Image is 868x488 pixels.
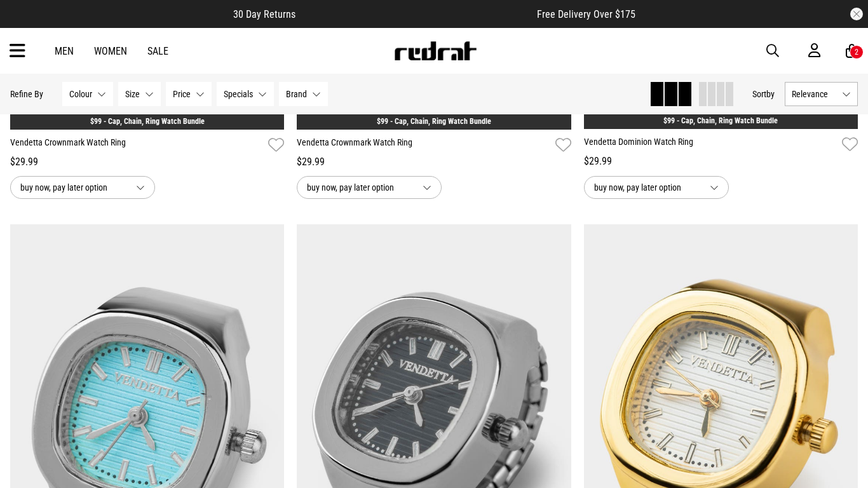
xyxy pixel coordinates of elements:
[62,82,113,106] button: Colour
[173,89,191,99] span: Price
[377,117,491,126] a: $99 - Cap, Chain, Ring Watch Bundle
[663,116,778,125] a: $99 - Cap, Chain, Ring Watch Bundle
[393,41,477,60] img: Redrat logo
[855,48,858,57] div: 2
[94,45,127,57] a: Women
[766,89,775,99] span: by
[118,82,161,106] button: Size
[584,154,858,169] div: $29.99
[584,176,729,199] button: buy now, pay later option
[537,8,635,20] span: Free Delivery Over $175
[10,89,43,99] p: Refine By
[279,82,328,106] button: Brand
[297,136,550,154] a: Vendetta Crownmark Watch Ring
[594,180,700,195] span: buy now, pay later option
[166,82,212,106] button: Price
[20,180,126,195] span: buy now, pay later option
[217,82,274,106] button: Specials
[10,136,263,154] a: Vendetta Crownmark Watch Ring
[233,8,295,20] span: 30 Day Returns
[297,154,571,170] div: $29.99
[69,89,92,99] span: Colour
[286,89,307,99] span: Brand
[584,135,837,154] a: Vendetta Dominion Watch Ring
[307,180,412,195] span: buy now, pay later option
[792,89,837,99] span: Relevance
[55,45,74,57] a: Men
[224,89,253,99] span: Specials
[147,45,168,57] a: Sale
[297,176,442,199] button: buy now, pay later option
[10,154,284,170] div: $29.99
[321,8,512,20] iframe: Customer reviews powered by Trustpilot
[846,44,858,58] a: 2
[752,86,775,102] button: Sortby
[90,117,205,126] a: $99 - Cap, Chain, Ring Watch Bundle
[125,89,140,99] span: Size
[785,82,858,106] button: Relevance
[10,176,155,199] button: buy now, pay later option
